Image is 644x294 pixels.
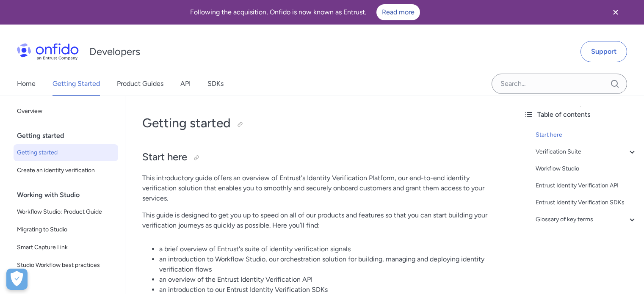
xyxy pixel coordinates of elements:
span: Getting started [17,148,115,158]
a: Product Guides [117,72,163,96]
a: Create an identity verification [14,162,118,179]
a: API [180,72,191,96]
a: Studio Workflow best practices [14,257,118,274]
a: Start here [536,130,637,140]
p: This guide is designed to get you up to speed on all of our products and features so that you can... [142,210,500,231]
div: Table of contents [524,110,637,120]
div: Cookie Preferences [6,269,28,290]
span: Migrating to Studio [17,225,115,235]
a: Overview [14,103,118,120]
span: Workflow Studio: Product Guide [17,207,115,217]
svg: Close banner [611,7,621,17]
a: Read more [376,4,420,20]
li: an introduction to Workflow Studio, our orchestration solution for building, managing and deployi... [159,254,500,275]
span: Overview [17,106,115,116]
a: Home [17,72,36,96]
a: Workflow Studio: Product Guide [14,203,118,220]
span: Create an identity verification [17,165,115,176]
a: Entrust Identity Verification API [536,181,637,191]
h1: Getting started [142,115,500,132]
a: Workflow Studio [536,164,637,174]
span: Smart Capture Link [17,242,115,253]
a: Getting started [14,144,118,161]
button: Close banner [600,2,631,23]
li: a brief overview of Entrust's suite of identity verification signals [159,244,500,254]
a: Verification Suite [536,147,637,157]
a: SDKs [207,72,224,96]
a: Getting Started [53,72,100,96]
a: Smart Capture Link [14,239,118,256]
div: Working with Studio [17,187,122,203]
button: Open Preferences [6,269,28,290]
li: an overview of the Entrust Identity Verification API [159,275,500,285]
a: Entrust Identity Verification SDKs [536,198,637,208]
div: Getting started [17,127,122,144]
h1: Developers [89,45,140,58]
a: Migrating to Studio [14,221,118,238]
p: This introductory guide offers an overview of Entrust's Identity Verification Platform, our end-t... [142,173,500,203]
div: Following the acquisition, Onfido is now known as Entrust. [10,4,600,20]
img: Onfido Logo [17,43,79,60]
input: Onfido search input field [492,74,627,94]
a: Support [580,41,627,62]
a: Glossary of key terms [536,214,637,225]
h2: Start here [142,150,500,165]
span: Studio Workflow best practices [17,260,115,270]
